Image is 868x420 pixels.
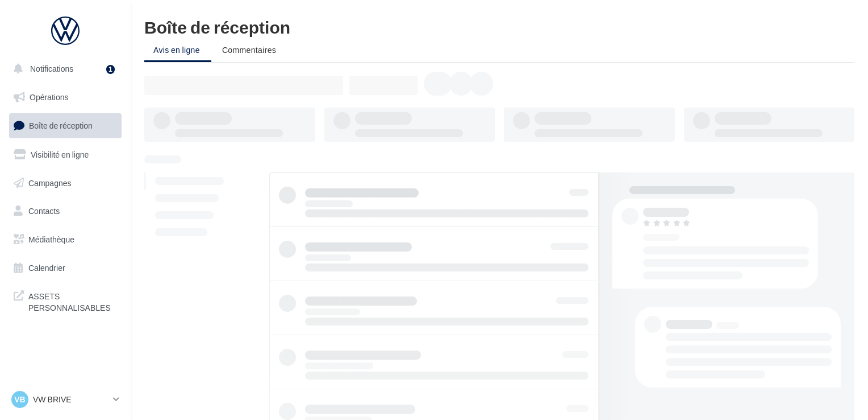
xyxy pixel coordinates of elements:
span: Visibilité en ligne [31,150,89,159]
a: Médiathèque [7,228,124,252]
a: Opérations [7,85,124,109]
span: Calendrier [28,263,65,273]
span: Médiathèque [28,234,74,244]
span: ASSETS PERSONNALISABLES [28,289,117,313]
a: VB VW BRIVE [9,389,122,410]
div: 1 [106,65,115,74]
a: Visibilité en ligne [7,143,124,167]
a: Boîte de réception [7,113,124,138]
span: Notifications [30,64,73,73]
span: Boîte de réception [29,121,93,130]
span: Commentaires [222,45,276,55]
span: Opérations [30,92,68,102]
a: Contacts [7,199,124,223]
p: VW BRIVE [33,394,108,405]
span: Contacts [28,206,60,216]
span: VB [14,394,25,405]
a: ASSETS PERSONNALISABLES [7,284,124,318]
button: Notifications 1 [7,57,119,81]
span: Campagnes [28,178,72,187]
a: Calendrier [7,256,124,280]
a: Campagnes [7,171,124,195]
div: Boîte de réception [144,18,854,35]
